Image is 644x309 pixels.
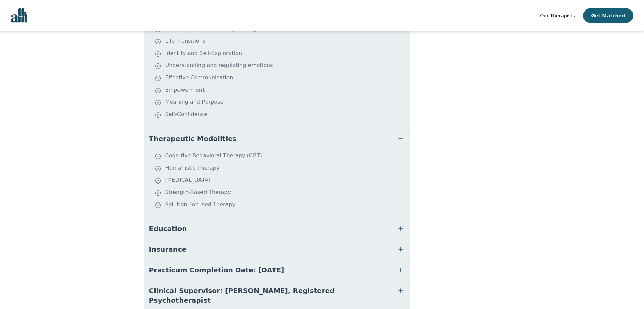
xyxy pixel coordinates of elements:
img: alli logo [11,8,27,23]
li: Life Transitions [154,37,407,46]
li: Understanding and regulating emotions [154,61,407,71]
button: Practicum Completion Date: [DATE] [144,260,410,280]
button: Education [144,218,410,239]
li: Identity and Self-Exploration [154,49,407,59]
li: Cognitive Behavioral Therapy (CBT) [154,152,407,161]
span: Our Therapists [540,13,575,18]
button: Get Matched [583,8,633,23]
span: Insurance [149,245,187,254]
span: Practicum Completion Date: [DATE] [149,265,284,275]
button: Insurance [144,239,410,259]
li: Empowerment [154,86,407,95]
button: Therapeutic Modalities [144,129,410,149]
li: Solution-Focused Therapy [154,200,407,210]
li: Strength-Based Therapy [154,188,407,198]
span: Clinical Supervisor: [PERSON_NAME], Registered Psychotherapist [149,286,388,305]
li: Humanistic Therapy [154,164,407,173]
a: Our Therapists [540,12,575,20]
li: [MEDICAL_DATA] [154,176,407,186]
li: Effective Communication [154,74,407,83]
span: Therapeutic Modalities [149,134,237,143]
li: Self-Confidence [154,110,407,120]
li: Meaning and Purpose [154,98,407,108]
span: Education [149,224,187,233]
